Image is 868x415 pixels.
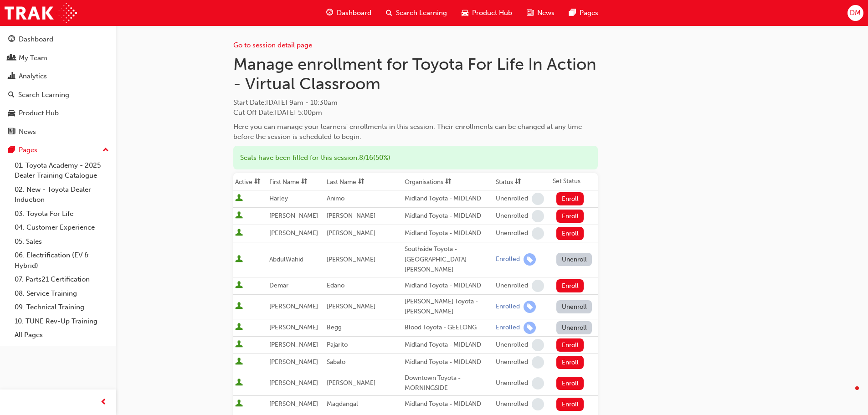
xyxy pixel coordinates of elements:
[532,280,544,292] span: learningRecordVerb_NONE-icon
[233,97,598,108] span: Start Date :
[269,358,318,366] span: [PERSON_NAME]
[532,377,544,389] span: learningRecordVerb_NONE-icon
[472,8,512,18] span: Product Hub
[327,358,345,366] span: Sabalo
[327,341,348,348] span: Pajarito
[269,302,318,310] span: [PERSON_NAME]
[496,195,528,203] div: Unenrolled
[532,398,544,410] span: learningRecordVerb_NONE-icon
[496,323,520,332] div: Enrolled
[337,8,371,18] span: Dashboard
[233,108,322,117] span: Cut Off Date : [DATE] 5:00pm
[537,8,555,18] span: News
[235,340,243,349] span: User is active
[327,282,344,289] span: Edano
[580,8,598,18] span: Pages
[405,228,492,239] div: Midland Toyota - MIDLAND
[19,53,47,63] div: My Team
[8,91,15,99] span: search-icon
[4,105,113,122] a: Product Hub
[405,323,492,333] div: Blood Toyota - GEELONG
[327,400,358,408] span: Magdangal
[358,178,365,186] span: sorting-icon
[327,195,344,202] span: Animo
[454,4,519,22] a: car-iconProduct Hub
[301,178,308,186] span: sorting-icon
[11,183,113,207] a: 02. New - Toyota Dealer Induction
[519,4,562,22] a: news-iconNews
[4,31,113,48] a: Dashboard
[551,173,598,190] th: Set Status
[8,54,15,62] span: people-icon
[11,314,113,328] a: 10. TUNE Rev-Up Training
[837,384,859,406] iframe: Intercom live chat
[100,397,107,408] span: prev-icon
[11,300,113,314] a: 09. Technical Training
[103,144,109,156] span: up-icon
[327,256,375,263] span: [PERSON_NAME]
[327,212,375,220] span: [PERSON_NAME]
[235,211,243,220] span: User is active
[532,339,544,351] span: learningRecordVerb_NONE-icon
[8,146,15,154] span: pages-icon
[405,211,492,221] div: Midland Toyota - MIDLAND
[4,142,113,159] button: Pages
[319,4,379,22] a: guage-iconDashboard
[11,220,113,235] a: 04. Customer Experience
[11,272,113,287] a: 07. Parts21 Certification
[8,36,15,44] span: guage-icon
[327,323,342,331] span: Begg
[233,173,267,190] th: Toggle SortBy
[405,281,492,291] div: Midland Toyota - MIDLAND
[11,248,113,272] a: 06. Electrification (EV & Hybrid)
[19,34,53,45] div: Dashboard
[269,282,288,289] span: Demar
[532,193,544,205] span: learningRecordVerb_NONE-icon
[556,300,592,313] button: Unenroll
[496,229,528,238] div: Unenrolled
[269,229,318,237] span: [PERSON_NAME]
[556,279,584,292] button: Enroll
[269,379,318,387] span: [PERSON_NAME]
[496,255,520,264] div: Enrolled
[235,358,243,367] span: User is active
[269,341,318,348] span: [PERSON_NAME]
[19,108,59,118] div: Product Hub
[532,227,544,240] span: learningRecordVerb_NONE-icon
[524,301,536,313] span: learningRecordVerb_ENROLL-icon
[405,340,492,350] div: Midland Toyota - MIDLAND
[8,109,15,118] span: car-icon
[405,373,492,394] div: Downtown Toyota - MORNINGSIDE
[556,210,584,223] button: Enroll
[556,377,584,390] button: Enroll
[19,145,37,155] div: Pages
[327,229,375,237] span: [PERSON_NAME]
[269,400,318,408] span: [PERSON_NAME]
[405,194,492,204] div: Midland Toyota - MIDLAND
[494,173,551,190] th: Toggle SortBy
[233,146,598,170] div: Seats have been filled for this session : 8 / 16 ( 50% )
[496,400,528,409] div: Unenrolled
[4,123,113,140] a: News
[269,323,318,331] span: [PERSON_NAME]
[11,328,113,342] a: All Pages
[379,4,454,22] a: search-iconSearch Learning
[496,358,528,367] div: Unenrolled
[556,227,584,240] button: Enroll
[8,72,15,81] span: chart-icon
[850,8,861,18] span: DM
[524,253,536,266] span: learningRecordVerb_ENROLL-icon
[19,127,36,137] div: News
[556,338,584,352] button: Enroll
[386,7,392,19] span: search-icon
[445,178,452,186] span: sorting-icon
[532,210,544,222] span: learningRecordVerb_NONE-icon
[527,7,534,19] span: news-icon
[532,356,544,369] span: learningRecordVerb_NONE-icon
[396,8,447,18] span: Search Learning
[556,192,584,205] button: Enroll
[403,173,494,190] th: Toggle SortBy
[235,323,243,332] span: User is active
[235,379,243,388] span: User is active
